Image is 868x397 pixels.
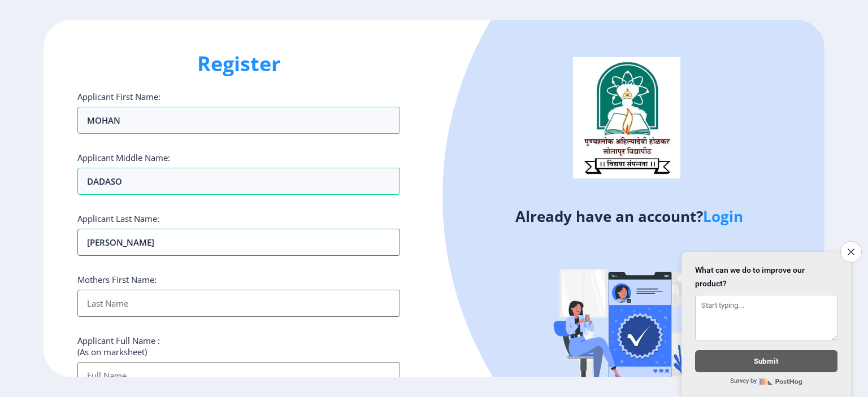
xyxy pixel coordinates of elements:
[77,107,400,134] input: First Name
[77,50,400,77] h1: Register
[77,335,160,357] label: Applicant Full Name : (As on marksheet)
[442,207,816,225] h4: Already have an account?
[77,229,400,256] input: Last Name
[77,213,159,224] label: Applicant Last Name:
[77,274,157,285] label: Mothers First Name:
[703,206,743,226] a: Login
[77,362,400,389] input: Full Name
[77,168,400,195] input: First Name
[573,57,680,178] img: logo
[77,290,400,317] input: Last Name
[77,91,160,102] label: Applicant First Name:
[77,152,170,163] label: Applicant Middle Name:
